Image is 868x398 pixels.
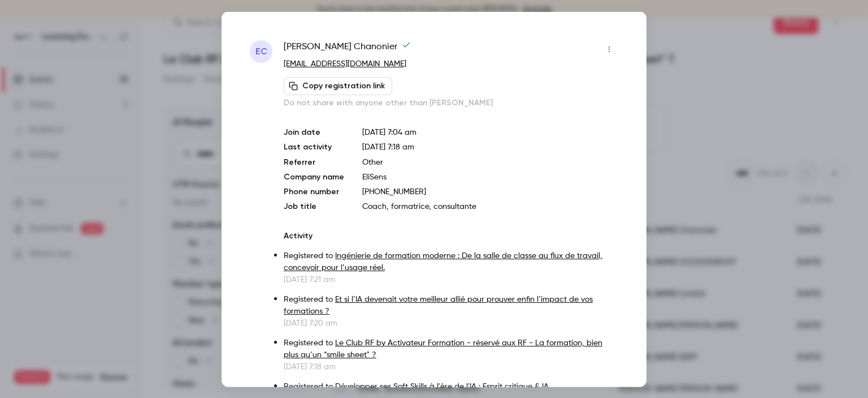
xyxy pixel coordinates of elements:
[284,126,344,138] p: Join date
[32,18,55,27] div: v 4.0.25
[284,273,618,285] p: [DATE] 7:21 am
[128,66,137,75] img: tab_keywords_by_traffic_grey.svg
[29,29,128,38] div: Domaine: [DOMAIN_NAME]
[362,200,618,212] p: Coach, formatrice, consultante
[284,250,618,273] p: Registered to
[255,44,267,58] span: EC
[18,29,27,38] img: website_grey.svg
[284,200,344,212] p: Job title
[141,67,173,74] div: Mots-clés
[284,97,618,108] p: Do not share with anyone other than [PERSON_NAME]
[284,186,344,197] p: Phone number
[284,339,602,358] a: Le Club RF by Activateur Formation - réservé aux RF - La formation, bien plus qu’un “smile sheet" ?
[284,230,618,241] p: Activity
[284,293,618,317] p: Registered to
[284,171,344,182] p: Company name
[284,361,618,372] p: [DATE] 7:18 am
[284,40,411,58] span: [PERSON_NAME] Chanonier
[362,156,618,168] p: Other
[284,295,593,315] a: Et si l’IA devenait votre meilleur allié pour prouver enfin l’impact de vos formations ?
[284,251,602,271] a: Ingénierie de formation moderne : De la salle de classe au flux de travail, concevoir pour l’usag...
[284,59,406,67] a: [EMAIL_ADDRESS][DOMAIN_NAME]
[46,66,55,75] img: tab_domain_overview_orange.svg
[284,156,344,168] p: Referrer
[58,67,87,74] div: Domaine
[18,18,27,27] img: logo_orange.svg
[284,141,344,153] p: Last activity
[362,171,618,182] p: EliSens
[284,337,618,361] p: Registered to
[335,382,549,390] a: Développer ses Soft Skills à l'ère de l'IA : Esprit critique & IA
[284,317,618,328] p: [DATE] 7:20 am
[362,186,618,197] p: [PHONE_NUMBER]
[362,126,618,138] p: [DATE] 7:04 am
[362,143,414,151] span: [DATE] 7:18 am
[284,76,392,95] button: Copy registration link
[284,380,618,392] p: Registered to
